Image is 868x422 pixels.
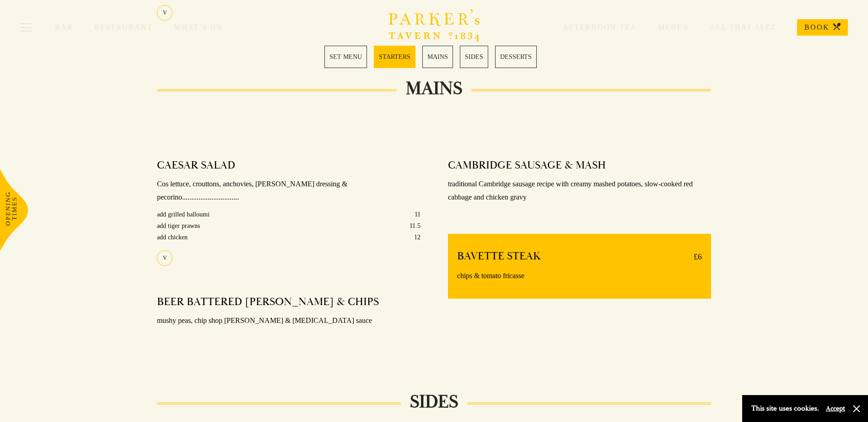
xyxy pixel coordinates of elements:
[826,404,845,413] button: Accept
[397,78,471,100] h2: MAINS
[415,209,421,220] p: 11
[324,46,367,68] a: 1 / 5
[157,314,420,327] p: mushy peas, chip shop [PERSON_NAME] & [MEDICAL_DATA] sauce
[401,391,467,413] h2: SIDES
[157,250,173,266] div: V
[457,269,702,283] p: chips & tomato fricasse
[448,178,711,204] p: traditional Cambridge sausage recipe with creamy mashed potatoes, slow-cooked red cabbage and chi...
[414,232,421,243] p: 12
[157,209,210,220] p: add grilled halloumi
[157,295,379,309] h4: BEER BATTERED [PERSON_NAME] & CHIPS
[852,404,861,413] button: Close and accept
[157,220,200,232] p: add tiger prawns
[448,158,606,172] h4: CAMBRIDGE SAUSAGE & MASH
[374,46,415,68] a: 2 / 5
[457,249,541,264] h4: BAVETTE STEAK
[157,232,188,243] p: add chicken
[157,158,235,172] h4: CAESAR SALAD
[685,249,702,264] p: £6
[410,220,421,232] p: 11.5
[751,402,819,415] p: This site uses cookies.
[460,46,488,68] a: 4 / 5
[495,46,537,68] a: 5 / 5
[422,46,453,68] a: 3 / 5
[157,178,420,204] p: Cos lettuce, crouttons, anchovies, [PERSON_NAME] dressing & pecorino...............................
